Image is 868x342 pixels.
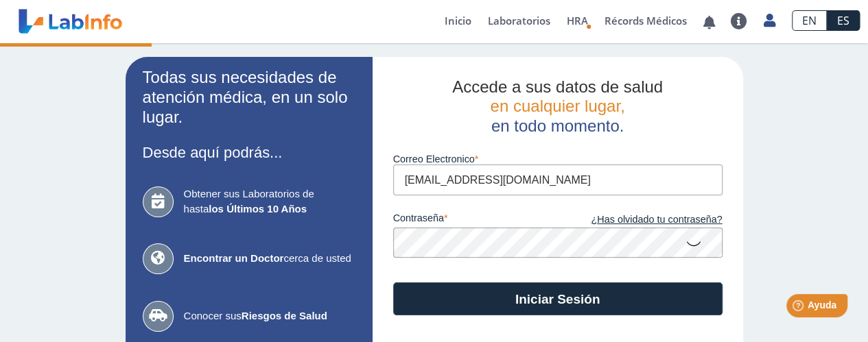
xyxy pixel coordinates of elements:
[393,212,558,228] label: contraseña
[143,144,355,161] h3: Desde aquí podrás...
[792,10,827,31] a: EN
[184,186,355,217] span: Obtener sus Laboratorios de hasta
[209,203,307,215] b: los Últimos 10 Años
[567,14,588,27] span: HRA
[184,252,284,264] b: Encontrar un Doctor
[393,154,723,164] label: Correo Electronico
[490,97,624,115] span: en cualquier lugar,
[491,117,624,135] span: en todo momento.
[184,251,355,267] span: cerca de usted
[558,212,723,228] a: ¿Has olvidado tu contraseña?
[827,10,860,31] a: ES
[184,308,355,324] span: Conocer sus
[242,310,327,321] b: Riesgos de Salud
[143,68,355,127] h2: Todas sus necesidades de atención médica, en un solo lugar.
[452,77,663,96] span: Accede a sus datos de salud
[393,282,723,315] button: Iniciar Sesión
[746,289,853,327] iframe: Help widget launcher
